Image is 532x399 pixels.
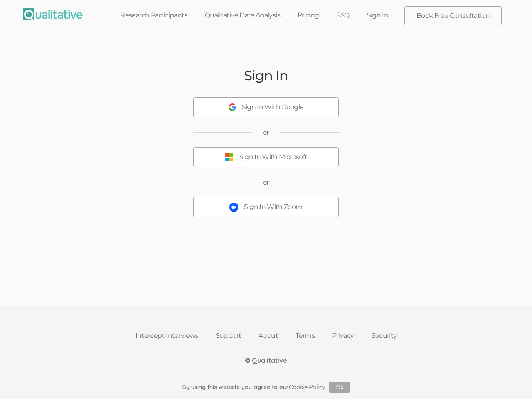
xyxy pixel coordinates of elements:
[239,153,308,162] div: Sign In With Microsoft
[405,7,501,25] a: Book Free Consultation
[193,147,339,167] button: Sign In With Microsoft
[127,327,207,345] a: Intercept Interviews
[111,6,196,25] a: Research Participants
[250,327,287,345] a: About
[329,382,350,393] button: Ok
[196,6,289,25] a: Qualitative Data Analysis
[193,97,339,117] button: Sign In With Google
[242,103,304,112] div: Sign In With Google
[358,6,397,25] a: Sign In
[289,6,328,25] a: Pricing
[244,202,302,212] div: Sign In With Zoom
[363,327,406,345] a: Security
[289,383,325,391] a: Cookie Policy
[287,327,323,345] a: Terms
[263,128,270,137] span: or
[323,327,363,345] a: Privacy
[23,8,83,20] img: Qualitative
[328,6,358,25] a: FAQ
[229,203,238,212] img: Sign In With Zoom
[229,103,236,111] img: Sign In With Google
[244,68,288,83] h2: Sign In
[225,153,234,162] img: Sign In With Microsoft
[490,359,532,399] iframe: Chat Widget
[193,197,339,217] button: Sign In With Zoom
[245,356,287,365] div: © Qualitative
[182,382,350,393] div: By using this website you agree to our
[263,177,270,187] span: or
[207,327,250,345] a: Support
